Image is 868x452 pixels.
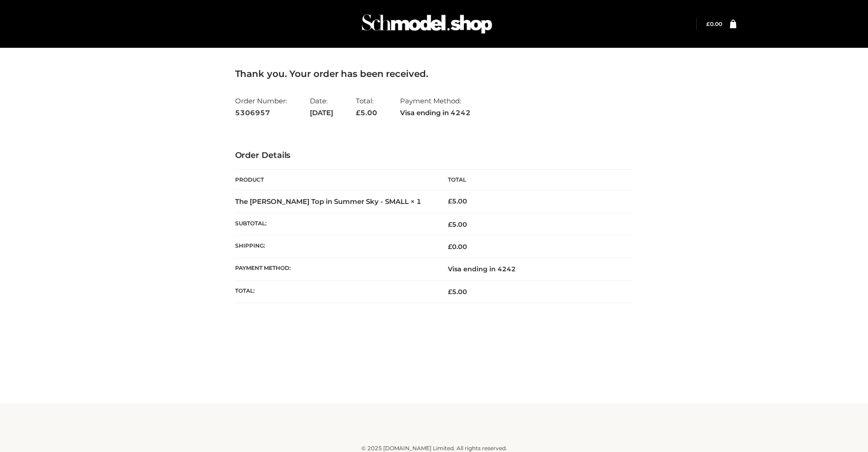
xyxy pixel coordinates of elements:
[411,197,421,206] strong: × 1
[356,108,360,117] span: £
[434,258,633,280] td: Visa ending in 4242
[310,107,333,119] strong: [DATE]
[400,107,471,119] strong: Visa ending in 4242
[706,20,722,27] bdi: 0.00
[448,243,467,251] bdi: 0.00
[235,107,287,119] strong: 5306957
[235,258,434,280] th: Payment method:
[448,288,452,296] span: £
[448,220,452,229] span: £
[235,213,434,235] th: Subtotal:
[359,6,495,42] img: Schmodel Admin 964
[706,20,722,27] a: £0.00
[310,93,333,121] li: Date:
[448,220,467,229] span: 5.00
[448,243,452,251] span: £
[448,197,467,205] bdi: 5.00
[400,93,471,121] li: Payment Method:
[448,197,452,205] span: £
[235,68,633,79] h3: Thank you. Your order has been received.
[235,170,434,190] th: Product
[434,170,633,190] th: Total
[235,236,434,258] th: Shipping:
[706,20,710,27] span: £
[356,93,377,121] li: Total:
[235,93,287,121] li: Order Number:
[448,288,467,296] span: 5.00
[235,280,434,303] th: Total:
[235,151,633,161] h3: Order Details
[235,197,409,206] a: The [PERSON_NAME] Top in Summer Sky - SMALL
[356,108,377,117] span: 5.00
